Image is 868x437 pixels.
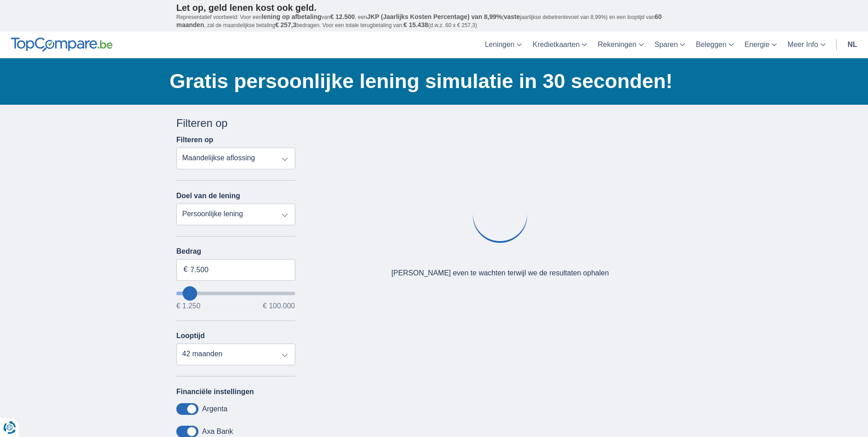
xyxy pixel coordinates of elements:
[592,32,649,58] a: Rekeningen
[367,13,502,20] span: JKP (Jaarlijks Kosten Percentage) van 8,99%
[649,32,691,58] a: Sparen
[176,247,295,256] label: Bedrag
[782,32,831,58] a: Meer Info
[202,428,233,436] label: Axa Bank
[176,136,213,144] label: Filteren op
[842,32,863,58] a: nl
[262,13,321,20] span: lening op afbetaling
[11,37,113,52] img: TopCompare
[275,21,297,28] span: € 257,3
[184,265,188,275] span: €
[176,116,295,131] div: Filteren op
[739,32,782,58] a: Energie
[330,13,355,20] span: € 12.500
[176,332,205,340] label: Looptijd
[176,388,254,396] label: Financiële instellingen
[479,32,527,58] a: Leningen
[176,13,662,28] span: 60 maanden
[176,192,240,200] label: Doel van de lening
[403,21,428,28] span: € 15.438
[176,2,692,13] p: Let op, geld lenen kost ook geld.
[170,67,692,95] h1: Gratis persoonlijke lening simulatie in 30 seconden!
[690,32,739,58] a: Beleggen
[176,302,200,310] span: € 1.250
[527,32,592,58] a: Kredietkaarten
[202,405,227,413] label: Argenta
[504,13,520,20] span: vaste
[176,292,295,295] input: wantToBorrow
[176,13,692,29] p: Representatief voorbeeld: Voor een van , een ( jaarlijkse debetrentevoet van 8,99%) en een loopti...
[392,268,609,279] div: [PERSON_NAME] even te wachten terwijl we de resultaten ophalen
[263,302,295,310] span: € 100.000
